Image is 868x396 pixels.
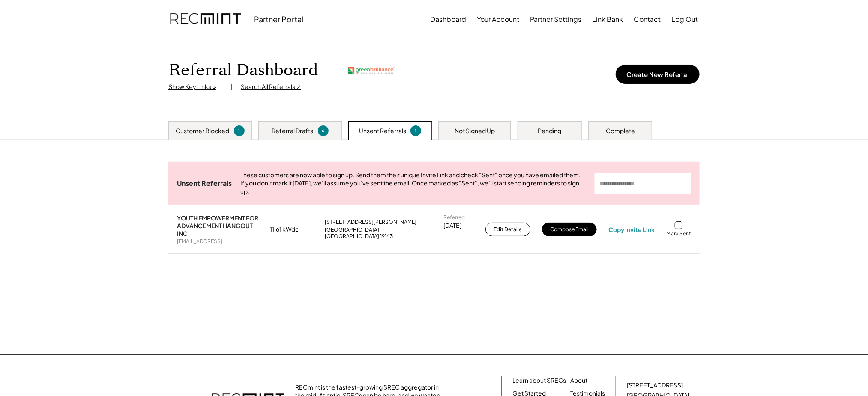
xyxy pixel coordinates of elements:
[270,225,313,234] div: 11.61 kWdc
[240,171,586,196] div: These customers are now able to sign up. Send them their unique Invite Link and check "Sent" once...
[430,11,466,28] button: Dashboard
[22,22,94,29] div: Domain: [DOMAIN_NAME]
[606,127,635,135] div: Complete
[33,51,77,56] div: Domain Overview
[177,179,232,188] div: Unsent Referrals
[570,376,587,385] a: About
[272,127,314,135] div: Referral Drafts
[627,381,683,390] div: [STREET_ADDRESS]
[24,14,42,21] div: v 4.0.25
[14,14,21,21] img: logo_orange.svg
[14,22,21,29] img: website_grey.svg
[254,14,303,24] div: Partner Portal
[542,223,597,236] button: Compose Email
[176,127,230,135] div: Customer Blocked
[538,127,562,135] div: Pending
[325,219,416,226] div: [STREET_ADDRESS][PERSON_NAME]
[609,226,655,233] div: Copy Invite Link
[485,223,530,236] button: Edit Details
[477,11,519,28] button: Your Account
[319,128,327,134] div: 6
[23,50,30,57] img: tab_domain_overview_orange.svg
[359,127,406,135] div: Unsent Referrals
[412,128,420,134] div: 1
[671,11,698,28] button: Log Out
[168,60,318,80] h1: Referral Dashboard
[443,221,461,230] div: [DATE]
[530,11,581,28] button: Partner Settings
[512,376,566,385] a: Learn about SRECs
[455,127,495,135] div: Not Signed Up
[170,5,241,34] img: recmint-logotype%403x.png
[634,11,661,28] button: Contact
[592,11,623,28] button: Link Bank
[85,50,92,57] img: tab_keywords_by_traffic_grey.svg
[348,67,395,74] img: greenbrilliance.png
[95,51,144,56] div: Keywords by Traffic
[325,226,432,240] div: [GEOGRAPHIC_DATA], [GEOGRAPHIC_DATA] 19143
[177,214,258,238] div: YOUTH EMPOWERMENT FOR ADVANCEMENT HANGOUT INC
[241,83,301,91] div: Search All Referrals ↗
[667,230,691,237] div: Mark Sent
[235,128,243,134] div: 1
[443,214,465,221] div: Referred
[177,238,222,245] div: [EMAIL_ADDRESS]
[168,83,222,91] div: Show Key Links ↓
[616,65,700,84] button: Create New Referral
[230,83,232,91] div: |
